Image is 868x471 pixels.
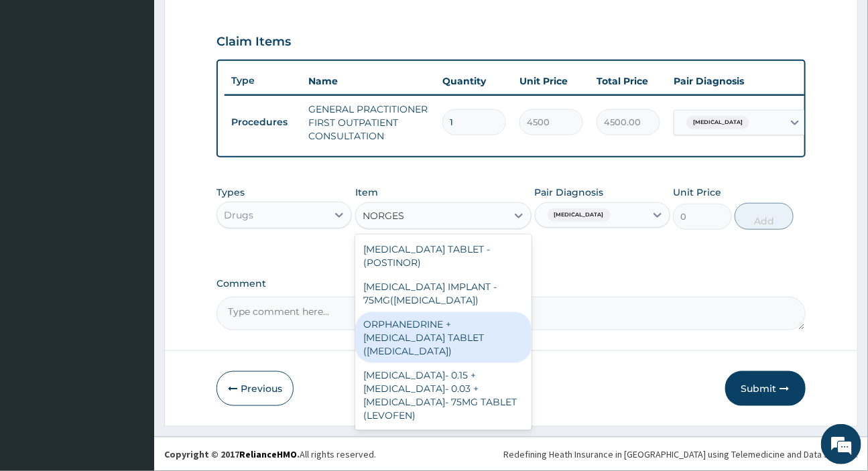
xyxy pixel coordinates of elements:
th: Type [225,68,302,93]
a: RelianceHMO [239,448,297,460]
footer: All rights reserved. [154,437,868,471]
div: ORPHANEDRINE + [MEDICAL_DATA] TABLET ([MEDICAL_DATA]) [355,312,532,363]
label: Comment [216,278,805,289]
span: We're online! [78,147,185,282]
div: [MEDICAL_DATA] TABLET - (POSTINOR) [355,237,532,275]
h3: Claim Items [216,35,291,50]
div: [MEDICAL_DATA]- 0.15 + [MEDICAL_DATA]- 0.03 + [MEDICAL_DATA]- 75MG TABLET (LEVOFEN) [355,363,532,427]
div: Chat with us now [70,75,225,92]
th: Name [302,68,436,94]
img: d_794563401_company_1708531726252_794563401 [25,67,54,100]
td: Procedures [225,110,302,135]
th: Pair Diagnosis [667,68,814,94]
div: Minimize live chat window [220,7,252,39]
th: Total Price [590,68,667,94]
label: Unit Price [673,186,721,199]
strong: Copyright © 2017 . [164,448,300,460]
span: [MEDICAL_DATA] [548,208,611,222]
label: Pair Diagnosis [535,186,604,199]
label: Types [216,187,245,198]
label: Item [355,186,378,199]
th: Quantity [436,68,513,94]
td: GENERAL PRACTITIONER FIRST OUTPATIENT CONSULTATION [302,96,436,149]
th: Unit Price [513,68,590,94]
div: [MEDICAL_DATA] IMPLANT - 75MG([MEDICAL_DATA]) [355,275,532,312]
span: [MEDICAL_DATA] [686,116,749,129]
button: Previous [216,371,294,406]
textarea: Type your message and hit 'Enter' [7,322,255,369]
button: Submit [725,371,806,406]
div: Redefining Heath Insurance in [GEOGRAPHIC_DATA] using Telemedicine and Data Science! [503,448,858,461]
button: Add [735,203,794,230]
div: Drugs [224,208,253,222]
